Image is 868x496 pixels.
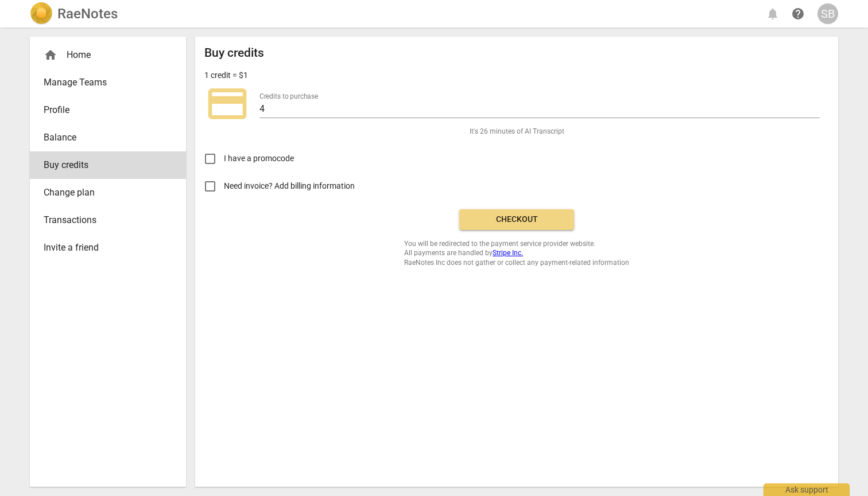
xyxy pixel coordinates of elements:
[44,158,163,172] span: Buy credits
[493,249,523,257] a: Stripe Inc.
[44,48,57,62] span: home
[817,3,838,24] button: SB
[44,186,163,200] span: Change plan
[788,3,808,24] a: Help
[470,127,564,136] span: It's 26 minutes of AI Transcript
[30,41,186,69] div: Home
[30,206,186,234] a: Transactions
[30,96,186,124] a: Profile
[30,179,186,206] a: Change plan
[204,69,248,81] p: 1 credit = $1
[459,209,574,230] button: Checkout
[57,6,118,22] h2: RaeNotes
[44,76,163,89] span: Manage Teams
[468,214,565,225] span: Checkout
[44,131,163,144] span: Balance
[44,213,163,227] span: Transactions
[224,153,294,165] span: I have a promocode
[30,2,53,25] img: Logo
[30,151,186,179] a: Buy credits
[44,48,163,62] div: Home
[204,46,264,60] h2: Buy credits
[30,124,186,151] a: Balance
[791,7,805,21] span: help
[44,103,163,117] span: Profile
[30,69,186,96] a: Manage Teams
[44,241,163,255] span: Invite a friend
[30,234,186,261] a: Invite a friend
[764,483,850,496] div: Ask support
[30,2,118,25] a: LogoRaeNotes
[404,239,629,268] span: You will be redirected to the payment service provider website. All payments are handled by RaeNo...
[259,93,318,100] label: Credits to purchase
[204,81,250,127] span: credit_card
[224,180,356,192] span: Need invoice? Add billing information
